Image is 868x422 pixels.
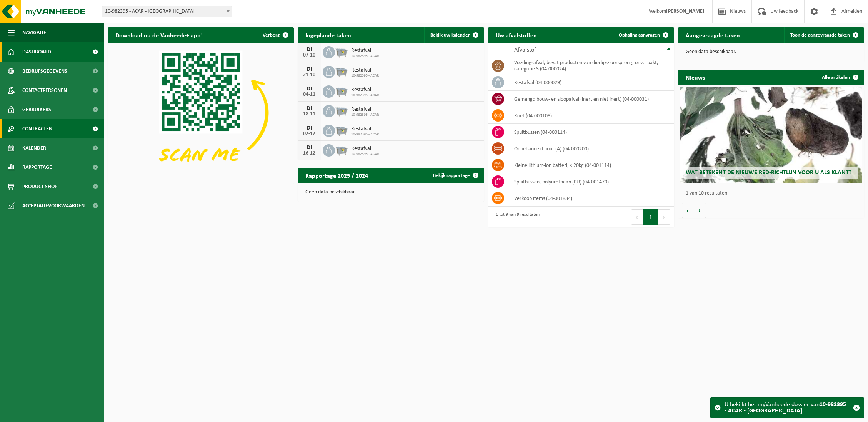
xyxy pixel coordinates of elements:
[678,70,713,85] h2: Nieuws
[22,196,85,215] span: Acceptatievoorwaarden
[492,208,540,225] div: 1 tot 9 van 9 resultaten
[351,132,379,137] span: 10-982395 - ACAR
[302,151,317,156] div: 16-12
[686,49,856,55] p: Geen data beschikbaar.
[335,123,348,137] img: WB-2500-GAL-GY-01
[816,70,863,85] a: Alle artikelen
[22,23,46,42] span: Navigatie
[658,209,670,225] button: Next
[351,146,379,152] span: Restafval
[305,190,476,195] p: Geen data beschikbaar
[257,27,293,43] button: Verberg
[725,398,849,418] div: U bekijkt het myVanheede dossier van
[22,81,67,100] span: Contactpersonen
[784,27,863,43] a: Toon de aangevraagde taken
[508,173,674,190] td: spuitbussen, polyurethaan (PU) (04-001470)
[686,170,851,176] span: Wat betekent de nieuwe RED-richtlijn voor u als klant?
[102,6,232,17] span: 10-982395 - ACAR - SINT-NIKLAAS
[302,72,317,78] div: 21-10
[102,6,232,17] span: 10-982395 - ACAR - SINT-NIKLAAS
[302,92,317,97] div: 04-11
[302,125,317,131] div: DI
[302,66,317,72] div: DI
[351,126,379,132] span: Restafval
[686,191,860,196] p: 1 van 10 resultaten
[514,47,536,53] span: Afvalstof
[427,168,483,183] a: Bekijk rapportage
[351,93,379,98] span: 10-982395 - ACAR
[678,27,748,42] h2: Aangevraagde taken
[424,27,483,43] a: Bekijk uw kalender
[298,168,376,183] h2: Rapportage 2025 / 2024
[302,53,317,58] div: 07-10
[351,48,379,54] span: Restafval
[666,8,705,14] strong: [PERSON_NAME]
[351,73,379,78] span: 10-982395 - ACAR
[508,140,674,157] td: onbehandeld hout (A) (04-000200)
[351,87,379,93] span: Restafval
[488,27,545,42] h2: Uw afvalstoffen
[263,33,280,38] span: Verberg
[508,91,674,107] td: gemengd bouw- en sloopafval (inert en niet inert) (04-000031)
[790,33,850,38] span: Toon de aangevraagde taken
[108,27,210,42] h2: Download nu de Vanheede+ app!
[302,131,317,137] div: 02-12
[335,104,348,117] img: WB-2500-GAL-GY-01
[619,33,660,38] span: Ophaling aanvragen
[682,203,694,218] button: Vorige
[302,47,317,53] div: DI
[22,62,67,81] span: Bedrijfsgegevens
[335,84,348,97] img: WB-2500-GAL-GY-01
[108,43,294,182] img: Download de VHEPlus App
[694,203,706,218] button: Volgende
[508,157,674,173] td: kleine lithium-ion batterij < 20kg (04-001114)
[508,74,674,91] td: restafval (04-000029)
[643,209,658,225] button: 1
[351,107,379,113] span: Restafval
[680,87,863,183] a: Wat betekent de nieuwe RED-richtlijn voor u als klant?
[725,402,846,414] strong: 10-982395 - ACAR - [GEOGRAPHIC_DATA]
[508,57,674,74] td: voedingsafval, bevat producten van dierlijke oorsprong, onverpakt, categorie 3 (04-000024)
[22,138,46,158] span: Kalender
[351,54,379,58] span: 10-982395 - ACAR
[351,152,379,157] span: 10-982395 - ACAR
[302,105,317,112] div: DI
[22,119,52,138] span: Contracten
[22,158,52,177] span: Rapportage
[22,100,51,119] span: Gebruikers
[335,65,348,78] img: WB-2500-GAL-GY-01
[351,113,379,117] span: 10-982395 - ACAR
[508,124,674,140] td: spuitbussen (04-000114)
[335,45,348,58] img: WB-2500-GAL-GY-01
[430,33,470,38] span: Bekijk uw kalender
[298,27,359,42] h2: Ingeplande taken
[508,190,674,207] td: verkoop items (04-001834)
[613,27,673,43] a: Ophaling aanvragen
[302,86,317,92] div: DI
[22,177,57,196] span: Product Shop
[631,209,643,225] button: Previous
[335,143,348,156] img: WB-2500-GAL-GY-01
[22,42,51,62] span: Dashboard
[302,145,317,151] div: DI
[508,107,674,124] td: roet (04-000108)
[351,67,379,73] span: Restafval
[302,112,317,117] div: 18-11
